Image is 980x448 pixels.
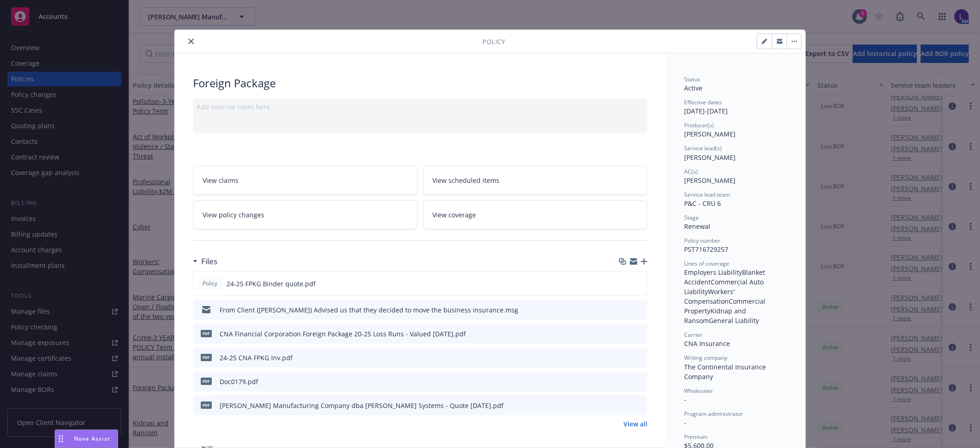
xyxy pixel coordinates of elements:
[482,37,505,46] span: Policy
[684,339,730,348] span: CNA Insurance
[684,278,765,296] span: Commercial Auto Liability
[203,210,264,220] span: View policy changes
[635,305,644,315] button: preview file
[684,245,728,254] span: PST716729257
[684,287,736,306] span: Workers' Compensation
[635,279,643,289] button: preview file
[186,36,197,47] button: close
[684,168,698,176] span: AC(s)
[684,237,720,244] span: Policy number
[684,153,736,162] span: [PERSON_NAME]
[684,268,767,286] span: Blanket Accident
[201,402,212,408] span: pdf
[203,176,238,185] span: View claims
[684,176,736,185] span: [PERSON_NAME]
[220,353,293,363] div: 24-25 CNA FPKG Inv.pdf
[55,430,118,448] button: Nova Assist
[433,176,500,185] span: View scheduled items
[684,297,767,315] span: Commercial Property
[423,200,648,229] a: View coverage
[684,260,729,267] span: Lines of coverage
[684,98,722,106] span: Effective dates
[423,166,648,195] a: View scheduled items
[220,305,518,315] div: From Client ([PERSON_NAME]) Advised us that they decided to move the business insurance.msg
[684,418,686,427] span: -
[684,75,700,83] span: Status
[684,363,768,381] span: The Continental Insurance Company
[635,377,644,386] button: preview file
[684,191,730,198] span: Service lead team
[684,395,686,404] span: -
[684,130,736,138] span: [PERSON_NAME]
[684,214,699,221] span: Stage
[684,306,748,325] span: Kidnap and Ransom
[433,210,476,220] span: View coverage
[684,331,702,339] span: Carrier
[684,84,702,92] span: Active
[74,435,110,442] span: Nova Assist
[621,305,628,315] button: download file
[197,102,644,112] div: Add internal notes here...
[621,377,628,386] button: download file
[684,144,722,152] span: Service lead(s)
[220,401,504,410] div: [PERSON_NAME] Manufacturing Company dba [PERSON_NAME] Systems - Quote [DATE].pdf
[220,377,258,386] div: Doc0179.pdf
[193,255,217,267] div: Files
[635,401,644,410] button: preview file
[193,166,418,195] a: View claims
[709,316,759,325] span: General Liability
[684,410,743,418] span: Program administrator
[55,430,67,448] div: Drag to move
[220,329,466,339] div: CNA Financial Corporation Foreign Package 20-25 Loss Runs - Valued [DATE].pdf
[621,353,628,363] button: download file
[227,279,316,289] span: 24-25 FPKG Binder quote.pdf
[623,419,647,429] a: View all
[201,354,212,361] span: pdf
[684,199,721,208] span: P&C - CRU 6
[684,387,713,395] span: Wholesaler
[684,354,727,362] span: Writing company
[684,268,742,277] span: Employers Liability
[684,98,787,116] div: [DATE] - [DATE]
[201,255,217,267] h3: Files
[635,353,644,363] button: preview file
[620,279,628,289] button: download file
[684,222,710,231] span: Renewal
[201,378,212,385] span: pdf
[621,401,628,410] button: download file
[193,75,647,91] div: Foreign Package
[201,330,212,337] span: pdf
[621,329,628,339] button: download file
[684,433,708,441] span: Premium
[193,200,418,229] a: View policy changes
[201,279,219,288] span: Policy
[684,121,714,129] span: Producer(s)
[635,329,644,339] button: preview file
